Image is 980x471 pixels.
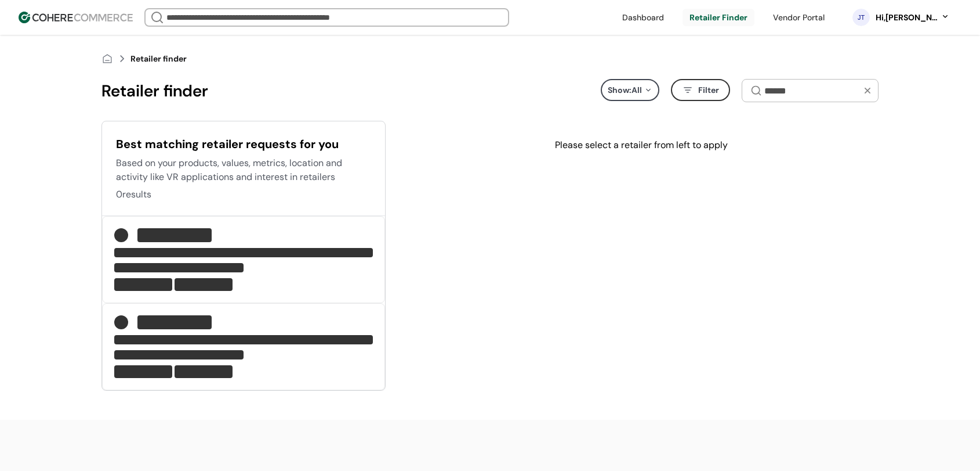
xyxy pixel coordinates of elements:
[874,12,938,24] div: Hi, [PERSON_NAME]
[19,12,133,23] img: Cohere Logo
[130,51,187,66] div: Retailer finder
[698,84,719,96] span: Filter
[116,156,371,184] div: Based on your products, values, metrics, location and activity like VR applications and interest ...
[101,44,879,73] nav: breadcrumb
[601,79,659,101] div: Show: All
[874,12,950,24] button: Hi,[PERSON_NAME]
[671,79,730,101] button: Filter
[116,188,151,202] div: 0 results
[116,135,371,153] div: Best matching retailer requests for you
[101,79,208,103] div: Retailer finder
[404,121,879,170] div: Please select a retailer from left to apply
